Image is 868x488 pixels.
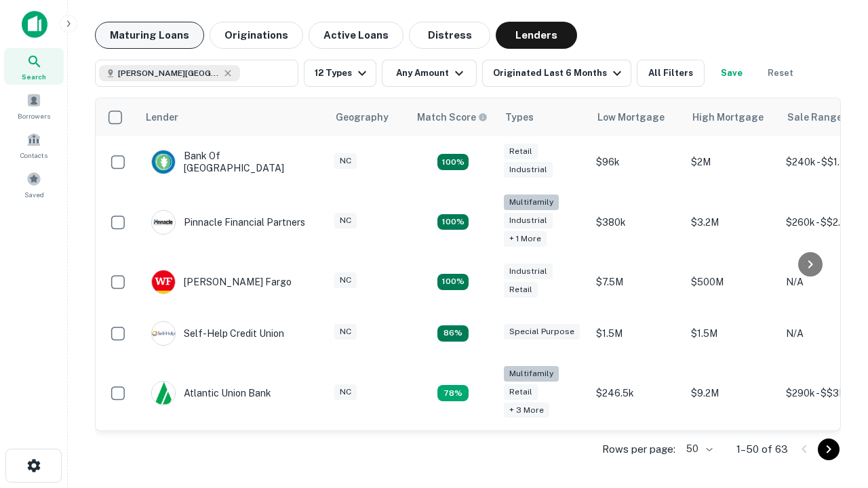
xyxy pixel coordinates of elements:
[589,359,684,428] td: $246.5k
[328,98,409,136] th: Geography
[684,136,779,188] td: $2M
[304,60,376,87] button: 12 Types
[437,214,469,230] div: Matching Properties: 23, hasApolloMatch: undefined
[684,188,779,256] td: $3.2M
[334,153,357,169] div: NC
[684,359,779,428] td: $9.2M
[504,366,559,382] div: Multifamily
[710,60,753,87] button: Save your search to get updates of matches that match your search criteria.
[336,109,389,125] div: Geography
[409,22,490,49] button: Distress
[818,439,840,460] button: Go to next page
[637,60,705,87] button: All Filters
[24,189,44,200] span: Saved
[210,22,303,49] button: Originations
[146,109,178,125] div: Lender
[4,48,64,85] a: Search
[493,65,625,81] div: Originated Last 6 Months
[151,321,284,346] div: Self-help Credit Union
[437,154,469,170] div: Matching Properties: 15, hasApolloMatch: undefined
[152,382,175,405] img: picture
[684,308,779,359] td: $1.5M
[334,384,357,400] div: NC
[589,98,684,136] th: Low Mortgage
[589,188,684,256] td: $380k
[504,162,553,178] div: Industrial
[504,195,559,210] div: Multifamily
[504,231,547,247] div: + 1 more
[504,144,538,159] div: Retail
[482,60,631,87] button: Originated Last 6 Months
[504,264,553,279] div: Industrial
[334,213,357,228] div: NC
[151,381,271,405] div: Atlantic Union Bank
[334,272,357,288] div: NC
[684,256,779,308] td: $500M
[4,127,64,163] a: Contacts
[759,60,802,87] button: Reset
[504,384,538,400] div: Retail
[504,324,580,340] div: Special Purpose
[4,87,64,124] a: Borrowers
[437,385,469,401] div: Matching Properties: 10, hasApolloMatch: undefined
[417,110,488,125] div: Capitalize uses an advanced AI algorithm to match your search with the best lender. The match sco...
[334,324,357,340] div: NC
[787,109,842,125] div: Sale Range
[681,439,715,459] div: 50
[800,380,868,445] iframe: Chat Widget
[597,109,665,125] div: Low Mortgage
[589,308,684,359] td: $1.5M
[437,325,469,342] div: Matching Properties: 11, hasApolloMatch: undefined
[118,67,220,79] span: [PERSON_NAME][GEOGRAPHIC_DATA], [GEOGRAPHIC_DATA]
[138,98,328,136] th: Lender
[151,270,292,294] div: [PERSON_NAME] Fargo
[309,22,403,49] button: Active Loans
[409,98,497,136] th: Capitalize uses an advanced AI algorithm to match your search with the best lender. The match sco...
[152,322,175,345] img: picture
[504,282,538,298] div: Retail
[20,150,47,161] span: Contacts
[496,22,577,49] button: Lenders
[18,110,50,121] span: Borrowers
[151,150,314,174] div: Bank Of [GEOGRAPHIC_DATA]
[152,211,175,234] img: picture
[95,22,204,49] button: Maturing Loans
[505,109,534,125] div: Types
[589,136,684,188] td: $96k
[684,98,779,136] th: High Mortgage
[692,109,764,125] div: High Mortgage
[497,98,589,136] th: Types
[22,71,46,82] span: Search
[589,256,684,308] td: $7.5M
[736,441,788,457] p: 1–50 of 63
[602,441,675,457] p: Rows per page:
[504,403,549,418] div: + 3 more
[382,60,477,87] button: Any Amount
[152,270,175,293] img: picture
[22,11,47,38] img: capitalize-icon.png
[417,110,485,125] h6: Match Score
[437,274,469,290] div: Matching Properties: 14, hasApolloMatch: undefined
[504,213,553,228] div: Industrial
[151,210,305,235] div: Pinnacle Financial Partners
[4,166,64,203] a: Saved
[152,150,175,174] img: picture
